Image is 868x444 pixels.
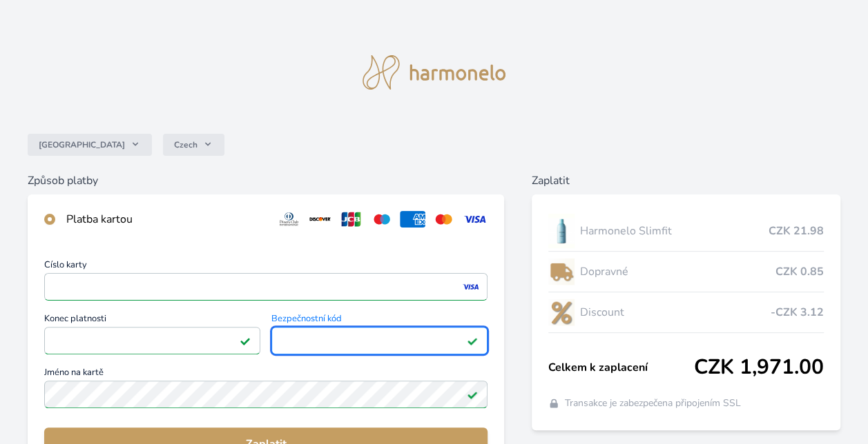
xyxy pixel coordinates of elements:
img: Platné pole [467,335,478,346]
span: -CZK 3.12 [771,304,824,321]
iframe: Iframe pro číslo karty [50,277,481,296]
img: jcb.svg [338,211,364,228]
img: logo.svg [363,55,506,90]
img: Platné pole [240,335,251,346]
span: Discount [580,304,771,321]
img: SLIMFIT_se_stinem_x-lo.jpg [548,214,575,248]
img: maestro.svg [369,211,395,228]
span: Transakce je zabezpečena připojením SSL [565,396,741,410]
span: Harmonelo Slimfit [580,223,769,239]
span: Konec platnosti [44,314,260,327]
span: Bezpečnostní kód [271,314,488,327]
input: Jméno na kartěPlatné pole [44,381,488,408]
span: Celkem k zaplacení [548,359,694,376]
span: CZK 1,971.00 [694,355,824,380]
button: Czech [163,134,224,156]
button: [GEOGRAPHIC_DATA] [28,134,152,156]
h6: Zaplatit [532,172,840,189]
img: amex.svg [400,211,425,228]
span: CZK 21.98 [769,223,824,239]
span: [GEOGRAPHIC_DATA] [39,139,125,150]
span: Czech [174,139,197,150]
span: CZK 0.85 [775,263,824,280]
iframe: Iframe pro datum vypršení platnosti [50,331,254,350]
img: discount-lo.png [548,295,575,330]
img: diners.svg [276,211,302,228]
span: Číslo karty [44,261,488,273]
h6: Způsob platby [28,172,504,189]
iframe: Iframe pro bezpečnostní kód [278,331,481,350]
img: Platné pole [467,389,478,400]
img: mc.svg [431,211,456,228]
div: Platba kartou [66,211,265,228]
span: Jméno na kartě [44,368,488,381]
img: visa.svg [462,211,488,228]
img: discover.svg [307,211,333,228]
span: Dopravné [580,263,775,280]
img: delivery-lo.png [548,254,575,289]
img: visa [461,281,480,293]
